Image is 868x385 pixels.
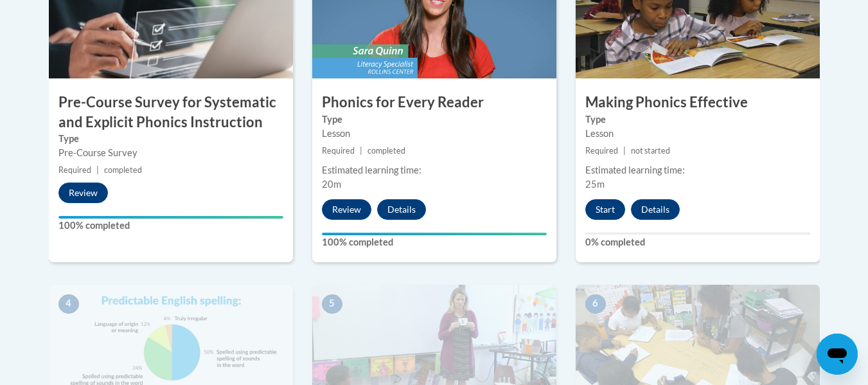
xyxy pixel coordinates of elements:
[322,112,547,127] label: Type
[360,146,362,156] span: |
[322,235,547,249] label: 100% completed
[58,294,79,314] span: 4
[322,163,547,177] div: Estimated learning time:
[96,165,99,175] span: |
[585,179,605,190] span: 25m
[58,146,283,160] div: Pre-Course Survey
[58,216,283,219] div: Your progress
[312,93,556,112] h3: Phonics for Every Reader
[585,294,606,314] span: 6
[585,127,810,141] div: Lesson
[585,112,810,127] label: Type
[368,146,405,156] span: completed
[58,165,91,175] span: Required
[377,199,426,220] button: Details
[623,146,626,156] span: |
[58,132,283,146] label: Type
[631,146,670,156] span: not started
[322,199,371,220] button: Review
[58,219,283,233] label: 100% completed
[585,163,810,177] div: Estimated learning time:
[322,146,355,156] span: Required
[104,165,142,175] span: completed
[58,183,108,203] button: Review
[322,179,341,190] span: 20m
[49,93,293,132] h3: Pre-Course Survey for Systematic and Explicit Phonics Instruction
[322,127,547,141] div: Lesson
[631,199,680,220] button: Details
[585,199,625,220] button: Start
[585,146,618,156] span: Required
[322,294,342,314] span: 5
[576,93,820,112] h3: Making Phonics Effective
[322,233,547,235] div: Your progress
[817,334,858,375] iframe: Button to launch messaging window
[585,235,810,249] label: 0% completed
